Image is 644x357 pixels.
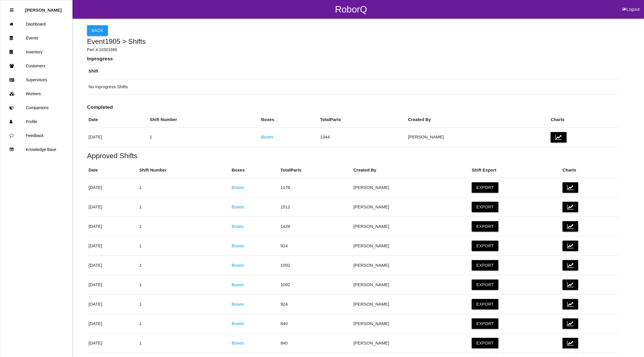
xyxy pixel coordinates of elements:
[279,217,352,236] td: 1428
[0,143,72,156] a: Knowledge Base
[279,314,352,333] td: 840
[352,256,470,275] td: [PERSON_NAME]
[87,314,138,333] td: [DATE]
[472,318,498,329] button: Export
[279,295,352,314] td: 924
[406,127,549,147] td: [PERSON_NAME]
[138,217,230,236] td: 1
[472,182,498,193] button: Export
[0,87,72,101] a: Workers
[0,17,72,31] a: Dashboard
[232,321,244,326] a: Boxes
[87,104,113,110] b: Completed
[472,280,498,290] button: Export
[352,197,470,217] td: [PERSON_NAME]
[138,314,230,333] td: 1
[138,275,230,295] td: 1
[406,112,549,127] th: Created By
[87,152,618,160] h5: Approved Shifts
[25,3,62,12] p: Rosie Blandino
[472,338,498,348] button: Export
[561,163,618,178] th: Charts
[232,204,244,209] a: Boxes
[279,256,352,275] td: 1092
[87,217,138,236] td: [DATE]
[138,256,230,275] td: 1
[470,163,561,178] th: Shift Export
[87,197,138,217] td: [DATE]
[0,31,72,45] a: Events
[0,59,72,73] a: Customers
[87,38,618,45] h4: Event 1905 > Shifts
[87,275,138,295] td: [DATE]
[87,163,138,178] th: Date
[87,64,618,79] th: Shift
[352,236,470,256] td: [PERSON_NAME]
[0,129,72,143] a: Feedback
[279,178,352,197] td: 1176
[260,112,319,127] th: Boxes
[87,333,138,353] td: [DATE]
[0,101,72,115] a: Companions
[138,163,230,178] th: Shift Number
[352,178,470,197] td: [PERSON_NAME]
[261,134,273,139] a: Boxes
[279,275,352,295] td: 1092
[87,56,113,62] b: Inprogress
[352,163,470,178] th: Created By
[138,236,230,256] td: 1
[87,79,618,95] td: No Inprogress Shifts
[232,243,244,248] a: Boxes
[87,25,108,36] button: Back
[138,178,230,197] td: 1
[232,263,244,268] a: Boxes
[0,73,72,87] a: Supervisors
[279,163,352,178] th: Total Parts
[352,295,470,314] td: [PERSON_NAME]
[87,236,138,256] td: [DATE]
[230,163,279,178] th: Boxes
[87,256,138,275] td: [DATE]
[138,197,230,217] td: 1
[87,178,138,197] td: [DATE]
[148,112,260,127] th: Shift Number
[0,115,72,129] a: Profile
[279,333,352,353] td: 840
[232,185,244,190] a: Boxes
[148,127,260,147] td: 1
[472,202,498,212] button: Export
[87,47,618,53] p: Part #: 10301666
[232,224,244,229] a: Boxes
[472,260,498,271] button: Export
[472,221,498,232] button: Export
[232,340,244,345] a: Boxes
[279,236,352,256] td: 924
[0,45,72,59] a: Inventory
[352,333,470,353] td: [PERSON_NAME]
[87,127,148,147] td: [DATE]
[472,241,498,251] button: Export
[87,112,148,127] th: Date
[472,299,498,309] button: Export
[549,112,618,127] th: Charts
[10,3,14,17] div: Close
[352,275,470,295] td: [PERSON_NAME]
[138,295,230,314] td: 1
[279,197,352,217] td: 1512
[319,127,406,147] td: 1344
[232,302,244,306] a: Boxes
[319,112,406,127] th: Total Parts
[352,217,470,236] td: [PERSON_NAME]
[232,282,244,287] a: Boxes
[352,314,470,333] td: [PERSON_NAME]
[138,333,230,353] td: 1
[87,295,138,314] td: [DATE]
